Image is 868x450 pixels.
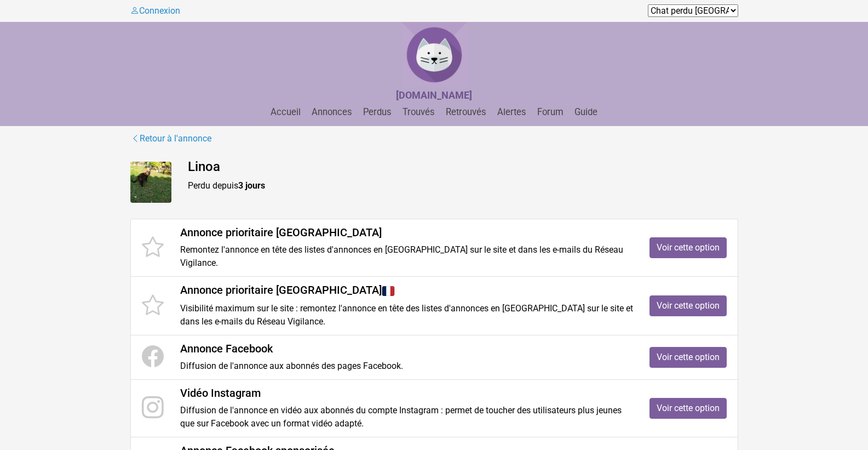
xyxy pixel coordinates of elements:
[180,360,633,373] p: Diffusion de l'annonce aux abonnés des pages Facebook.
[570,107,602,117] a: Guide
[649,295,727,316] a: Voir cette option
[238,180,265,191] strong: 3 jours
[130,5,180,16] a: Connexion
[188,159,738,175] h4: Linoa
[649,237,727,258] a: Voir cette option
[649,398,727,419] a: Voir cette option
[493,107,531,117] a: Alertes
[180,404,633,430] p: Diffusion de l'annonce en vidéo aux abonnés du compte Instagram : permet de toucher des utilisate...
[398,107,439,117] a: Trouvés
[359,107,396,117] a: Perdus
[396,89,472,101] strong: [DOMAIN_NAME]
[180,386,633,400] h4: Vidéo Instagram
[266,107,305,117] a: Accueil
[533,107,568,117] a: Forum
[401,22,467,88] img: Chat Perdu France
[130,132,212,146] a: Retour à l'annonce
[382,284,395,298] img: France
[180,302,633,328] p: Visibilité maximum sur le site : remontez l'annonce en tête des listes d'annonces en [GEOGRAPHIC_...
[180,243,633,270] p: Remontez l'annonce en tête des listes d'annonces en [GEOGRAPHIC_DATA] sur le site et dans les e-m...
[396,90,472,101] a: [DOMAIN_NAME]
[180,283,633,298] h4: Annonce prioritaire [GEOGRAPHIC_DATA]
[307,107,357,117] a: Annonces
[649,347,727,368] a: Voir cette option
[180,226,633,239] h4: Annonce prioritaire [GEOGRAPHIC_DATA]
[441,107,491,117] a: Retrouvés
[180,342,633,355] h4: Annonce Facebook
[188,179,738,192] p: Perdu depuis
